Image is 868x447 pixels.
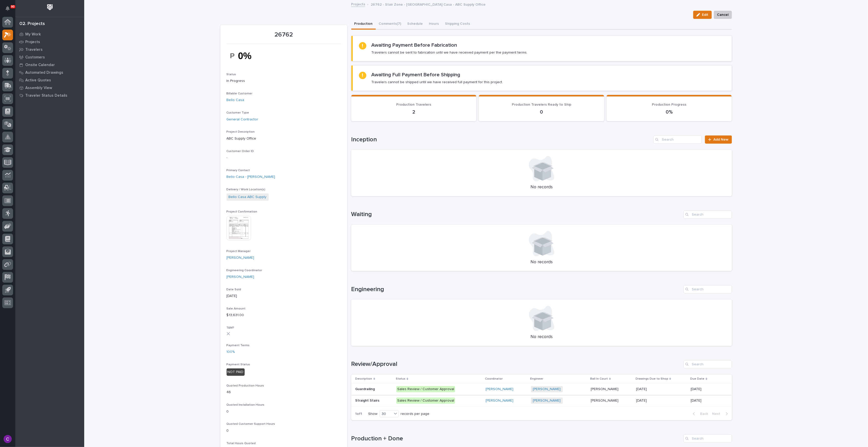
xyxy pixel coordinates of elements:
[486,399,513,403] a: [PERSON_NAME]
[227,363,250,366] span: Payment Status
[684,434,732,443] input: Search
[684,285,732,293] input: Search
[25,93,67,98] p: Traveler Status Details
[396,103,431,106] span: Production Travelers
[697,412,708,416] span: Back
[227,344,250,347] span: Payment Terms
[15,38,84,46] a: Projects
[227,423,275,426] span: Quoted Customer Support Hours
[6,6,13,14] div: Notifications90
[227,117,258,122] a: General Contractor
[396,376,405,382] p: Status
[714,138,729,141] span: Add New
[227,269,262,272] span: Engineering Coordinator
[380,411,392,417] div: 30
[371,42,457,48] h2: Awaiting Payment Before Fabrication
[15,69,84,76] a: Automated Drawings
[590,376,608,382] p: Ball In Court
[25,86,52,90] p: Assembly View
[355,386,376,391] p: Guardrailing
[486,387,513,391] a: [PERSON_NAME]
[227,255,254,260] a: [PERSON_NAME]
[357,109,470,115] p: 2
[702,13,709,17] span: Edit
[15,84,84,92] a: Assembly View
[357,259,726,265] p: No records
[684,210,732,219] input: Search
[351,395,732,406] tr: Straight StairsStraight Stairs Sales Review / Customer Approval[PERSON_NAME] [PERSON_NAME] [PERSO...
[613,109,726,115] p: 0%
[2,3,13,14] button: Notifications
[227,174,275,180] a: Bello Casa - [PERSON_NAME]
[442,19,473,30] button: Shipping Costs
[485,109,598,115] p: 0
[15,61,84,69] a: Onsite Calendar
[15,53,84,61] a: Customers
[401,412,430,416] p: records per page
[227,307,246,310] span: Sale Amount
[371,50,528,55] p: Travelers cannot be sent to fabrication until we have received payment per the payment terms.
[652,103,687,106] span: Production Progress
[227,442,256,445] span: Total Hours Quoted
[227,428,341,433] p: 0
[690,376,704,382] p: Due Date
[591,386,620,391] p: [PERSON_NAME]
[25,63,55,67] p: Onsite Calendar
[227,97,244,103] a: Bello Casa
[533,387,561,391] a: [PERSON_NAME]
[693,11,712,19] button: Edit
[15,30,84,38] a: My Work
[426,19,442,30] button: Hours
[355,376,372,382] p: Description
[227,150,254,153] span: Customer Order ID
[11,5,15,8] p: 90
[227,409,341,414] p: 0
[396,386,455,392] div: Sales Review / Customer Approval
[227,326,234,329] span: T&M?
[684,360,732,368] input: Search
[357,334,726,340] p: No records
[25,32,41,37] p: My Work
[19,21,45,27] div: 02. Projects
[710,412,732,416] button: Next
[227,31,341,39] p: 26762
[25,78,51,83] p: Active Quotes
[371,72,461,78] h2: Awaiting Full Payment Before Shipping
[2,434,13,444] button: users-avatar
[712,412,724,416] span: Next
[227,92,253,95] span: Billable Customer
[227,47,265,65] img: FP7t4Wx4FJlrO0CQuYkzOgq1jtMPsWaRdQyWJpGl32k
[15,92,84,99] a: Traveler Status Details
[357,184,726,190] p: No records
[485,376,503,382] p: Coordinator
[351,408,366,420] p: 1 of 1
[45,3,55,12] img: Workspace Logo
[227,293,341,299] p: [DATE]
[351,286,681,293] h1: Engineering
[227,130,255,133] span: Project Description
[591,398,620,403] p: [PERSON_NAME]
[227,384,264,387] span: Quoted Production Hours
[351,435,681,442] h1: Production + Done
[15,46,84,53] a: Travelers
[25,40,40,44] p: Projects
[636,386,648,391] p: [DATE]
[691,387,715,391] p: [DATE]
[717,12,729,18] span: Cancel
[227,288,241,291] span: Date Sold
[351,361,681,368] h1: Review/Approval
[351,136,652,143] h1: Inception
[25,70,63,75] p: Automated Drawings
[227,274,254,280] a: [PERSON_NAME]
[227,368,245,376] div: NOT PAID
[653,135,702,144] input: Search
[351,383,732,395] tr: GuardrailingGuardrailing Sales Review / Customer Approval[PERSON_NAME] [PERSON_NAME] [PERSON_NAME...
[691,399,715,403] p: [DATE]
[227,169,250,172] span: Primary Contact
[15,76,84,84] a: Active Quotes
[351,1,365,7] a: Projects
